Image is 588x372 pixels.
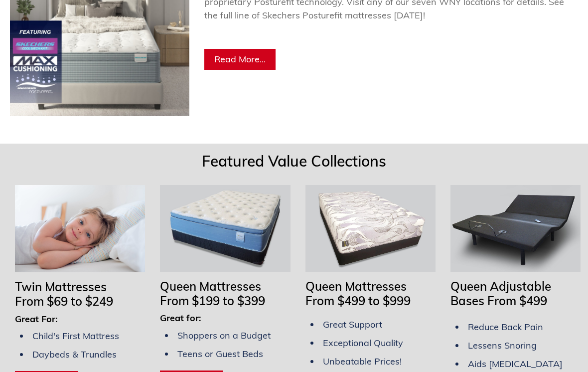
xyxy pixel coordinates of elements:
span: Twin Mattresses [15,279,107,294]
span: Queen Adjustable Bases From $499 [450,279,551,308]
span: Aids [MEDICAL_DATA] [468,358,563,370]
span: Child's First Mattress [32,330,119,342]
span: Great Support [323,319,382,330]
span: Read More... [214,53,266,65]
span: Featured Value Collections [202,152,386,171]
img: Queen Mattresses From $449 to $949 [305,185,436,272]
span: Unbeatable Prices! [323,356,402,367]
span: From $69 to $249 [15,294,113,309]
span: Great For: [15,313,58,325]
img: Twin Mattresses From $69 to $169 [15,185,145,273]
a: Read More... [204,49,276,70]
img: Adjustable Bases Starting at $379 [450,185,581,272]
span: Teens or Guest Beds [177,348,263,360]
span: Exceptional Quality [323,337,403,349]
span: Reduce Back Pain [468,321,543,333]
span: Queen Mattresses [160,279,261,294]
span: From $199 to $399 [160,293,265,308]
span: Shoppers on a Budget [177,330,271,341]
img: Queen Mattresses From $199 to $349 [160,185,290,272]
span: Lessens Snoring [468,340,537,351]
span: Daybeds & Trundles [32,349,117,360]
span: From $499 to $999 [305,293,411,308]
span: Queen Mattresses [305,279,407,294]
span: Great for: [160,312,201,324]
